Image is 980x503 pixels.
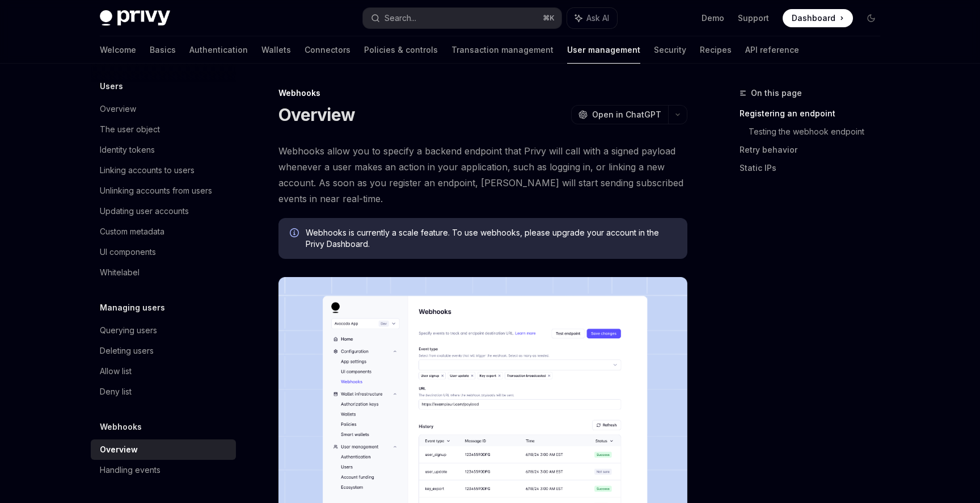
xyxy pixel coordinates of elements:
h1: Overview [278,104,355,125]
a: Recipes [700,36,732,64]
h5: Users [100,79,123,93]
a: Overview [91,99,236,119]
a: Static IPs [740,159,889,177]
a: Wallets [261,36,291,64]
a: Security [654,36,686,64]
div: Linking accounts to users [100,164,195,177]
div: Overview [100,102,136,116]
a: Deny list [91,382,236,402]
div: Identity tokens [100,143,155,157]
div: The user object [100,123,160,136]
a: Identity tokens [91,140,236,160]
a: Testing the webhook endpoint [749,123,889,141]
a: Transaction management [451,36,554,64]
div: Deny list [100,385,132,399]
img: dark logo [100,10,170,26]
div: Updating user accounts [100,204,189,218]
a: Policies & controls [364,36,438,64]
span: On this page [751,86,802,100]
a: API reference [745,36,799,64]
a: Dashboard [783,9,853,27]
svg: Info [290,228,301,240]
div: Querying users [100,324,157,337]
a: Basics [150,36,176,64]
div: Webhooks [278,87,687,99]
span: Webhooks is currently a scale feature. To use webhooks, please upgrade your account in the Privy ... [306,227,676,250]
div: Whitelabel [100,266,140,279]
a: Allow list [91,361,236,382]
a: Authentication [189,36,248,64]
a: Deleting users [91,341,236,361]
a: Querying users [91,320,236,341]
div: Unlinking accounts from users [100,184,212,198]
a: User management [567,36,640,64]
a: Demo [702,12,724,24]
a: The user object [91,119,236,140]
div: Search... [385,11,416,25]
a: Welcome [100,36,136,64]
span: ⌘ K [543,14,555,23]
div: Handling events [100,463,160,477]
a: Whitelabel [91,262,236,283]
button: Search...⌘K [363,8,561,28]
div: Overview [100,443,138,456]
a: UI components [91,242,236,262]
button: Open in ChatGPT [571,105,668,124]
a: Handling events [91,460,236,480]
h5: Managing users [100,301,165,315]
div: Custom metadata [100,225,164,238]
span: Ask AI [586,12,609,24]
a: Updating user accounts [91,201,236,221]
a: Custom metadata [91,221,236,242]
a: Connectors [305,36,350,64]
button: Ask AI [567,8,617,28]
a: Unlinking accounts from users [91,181,236,201]
div: UI components [100,245,156,259]
div: Allow list [100,364,132,378]
a: Overview [91,439,236,460]
div: Deleting users [100,344,154,358]
a: Support [738,12,769,24]
button: Toggle dark mode [862,9,880,27]
a: Registering an endpoint [740,104,889,123]
a: Retry behavior [740,141,889,159]
span: Webhooks allow you to specify a backend endpoint that Privy will call with a signed payload whene... [278,143,687,207]
span: Open in ChatGPT [592,109,661,120]
h5: Webhooks [100,420,142,434]
a: Linking accounts to users [91,160,236,181]
span: Dashboard [792,12,835,24]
